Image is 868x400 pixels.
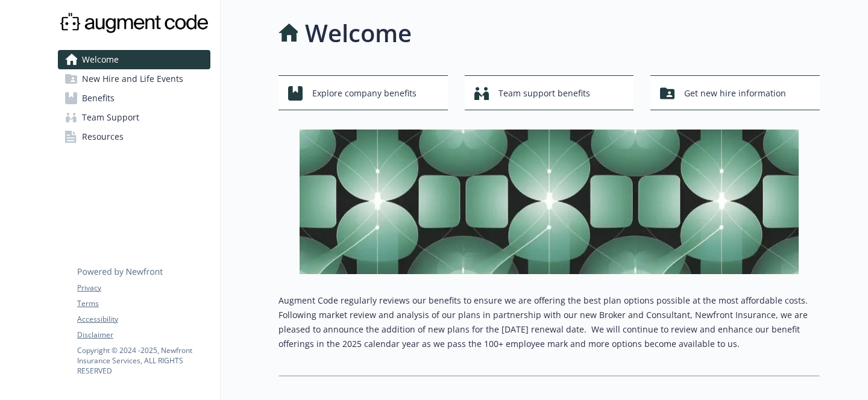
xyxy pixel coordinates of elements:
[465,75,634,110] button: Team support benefits
[82,89,115,108] span: Benefits
[77,330,210,340] a: Disclaimer
[684,82,786,105] span: Get new hire information
[77,345,210,376] p: Copyright © 2024 - 2025 , Newfront Insurance Services, ALL RIGHTS RESERVED
[300,130,799,274] img: overview page banner
[77,314,210,325] a: Accessibility
[58,108,210,127] a: Team Support
[77,283,210,293] a: Privacy
[58,50,210,69] a: Welcome
[82,127,124,146] span: Resources
[82,50,119,69] span: Welcome
[498,82,590,105] span: Team support benefits
[650,75,820,110] button: Get new hire information
[312,82,417,105] span: Explore company benefits
[305,15,412,51] h1: Welcome
[77,298,210,309] a: Terms
[278,293,820,351] p: Augment Code regularly reviews our benefits to ensure we are offering the best plan options possi...
[82,69,183,89] span: New Hire and Life Events
[58,89,210,108] a: Benefits
[58,127,210,146] a: Resources
[58,69,210,89] a: New Hire and Life Events
[82,108,139,127] span: Team Support
[278,75,448,110] button: Explore company benefits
